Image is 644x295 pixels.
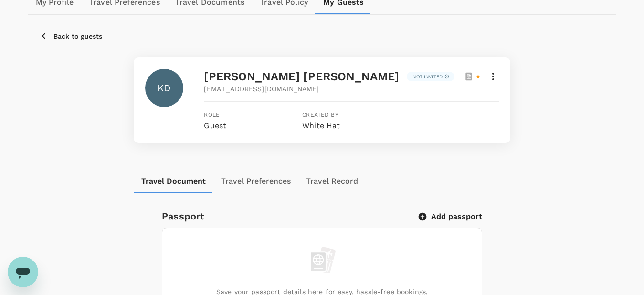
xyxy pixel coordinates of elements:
button: Travel Document [134,170,213,193]
p: Not invited [412,73,443,80]
span: Created by [302,111,338,118]
div: KD [145,69,183,107]
h6: Passport [162,208,204,224]
button: Travel Record [298,170,366,193]
p: Guest [204,120,302,131]
img: empty passport [306,243,339,277]
button: Add passport [420,212,482,221]
iframe: Button to launch messaging window [8,257,38,287]
p: White Hat [302,120,401,131]
span: Role [204,111,220,118]
span: [PERSON_NAME] [PERSON_NAME] [204,70,399,83]
button: Back to guests [40,30,102,42]
button: Travel Preferences [213,170,298,193]
p: Back to guests [53,32,102,41]
span: [EMAIL_ADDRESS][DOMAIN_NAME] [204,84,319,94]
